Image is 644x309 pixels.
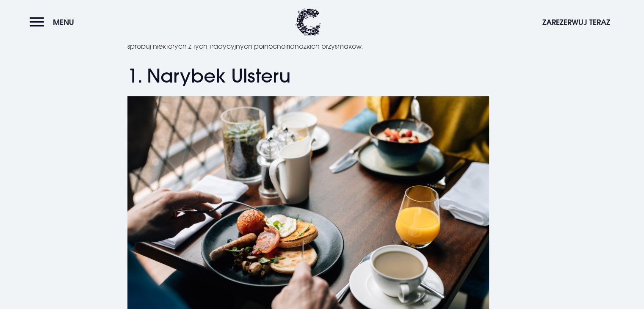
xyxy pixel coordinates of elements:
font: 1. Narybek Ulsteru [127,64,290,87]
font: Menu [53,17,74,27]
img: Clandeboye Lodge [296,8,321,36]
font: Zarezerwuj teraz [542,17,610,27]
button: Menu [30,13,78,31]
button: Zarezerwuj teraz [538,13,614,31]
font: Planujesz podróż do [GEOGRAPHIC_DATA]? Od słynnych frytek Ulster po pocieszający irlandzki gulasz... [127,29,492,50]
